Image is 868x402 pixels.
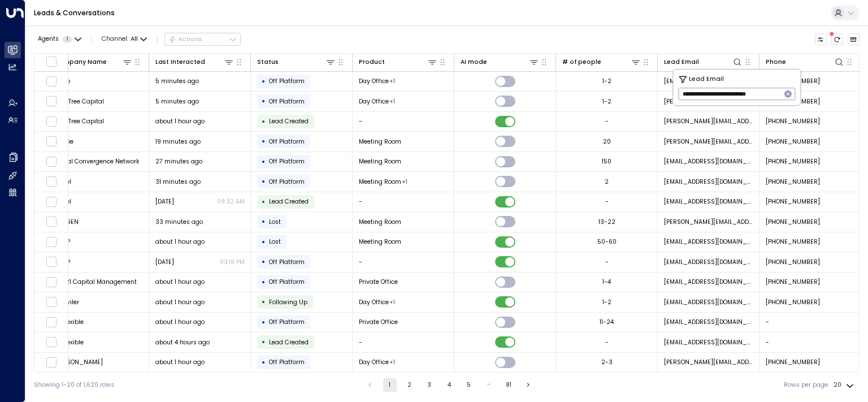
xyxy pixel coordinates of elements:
[442,378,456,392] button: Go to page 4
[689,75,724,84] span: Lead Email
[389,97,395,106] div: Private Office
[605,117,609,126] div: -
[359,97,389,106] span: Day Office
[54,157,140,166] span: Global Convergence Network
[54,338,84,347] span: Be flexible
[353,112,454,132] td: -
[359,178,401,186] span: Meeting Room
[269,258,305,266] span: Off Platform
[461,57,487,67] div: AI mode
[664,197,753,206] span: mchoi1347@gmail.com
[598,218,615,226] div: 13-22
[353,332,454,352] td: -
[359,137,401,146] span: Meeting Room
[269,218,281,226] span: Lost
[98,33,150,45] span: Channel:
[131,36,138,42] span: All
[766,137,820,146] span: +13479777740
[46,357,57,368] span: Toggle select row
[155,258,174,266] span: Oct 06, 2025
[155,57,235,67] div: Last Interacted
[46,96,57,107] span: Toggle select row
[46,176,57,187] span: Toggle select row
[262,275,266,289] div: •
[461,57,540,67] div: AI mode
[462,378,476,392] button: Go to page 5
[664,57,699,67] div: Lead Email
[664,157,753,166] span: lauriebbrickman@gmail.com
[262,134,266,149] div: •
[359,298,389,306] span: Day Office
[46,196,57,207] span: Toggle select row
[402,178,407,186] div: Private Office
[359,57,385,67] div: Product
[54,97,104,106] span: VividTree Capital
[831,33,844,46] span: There are new threads available. Refresh the grid to view the latest updates.
[269,358,305,366] span: Off Platform
[46,116,57,127] span: Toggle select row
[262,154,266,169] div: •
[46,156,57,167] span: Toggle select row
[269,157,305,166] span: Off Platform
[46,76,57,87] span: Toggle select row
[257,57,279,67] div: Status
[664,237,753,246] span: seema.sbei@undp.org
[766,258,820,266] span: +19172075773
[38,36,59,42] span: Agents
[766,298,820,306] span: +18589975364
[54,117,104,126] span: VividTree Capital
[220,258,245,266] p: 03:18 PM
[605,258,609,266] div: -
[155,237,205,246] span: about 1 hour ago
[46,236,57,247] span: Toggle select row
[601,358,613,366] div: 2-3
[359,77,389,85] span: Day Office
[664,218,753,226] span: helene.manoukian@sgcib.com
[155,57,205,67] div: Last Interacted
[359,358,389,366] span: Day Office
[54,57,133,67] div: Company Name
[766,117,820,126] span: +13479017401
[502,378,515,392] button: Go to page 81
[664,97,753,106] span: robert@vividtreecapital.com
[269,137,305,146] span: Off Platform
[602,298,611,306] div: 1-2
[155,117,205,126] span: about 1 hour ago
[62,36,72,43] span: 1
[759,313,861,332] td: -
[54,318,84,326] span: Be flexible
[664,117,753,126] span: robert@vividtreecapital.com
[834,378,856,392] div: 20
[605,338,609,347] div: -
[389,358,395,366] div: Private Office
[34,33,84,45] button: Agents1
[257,57,336,67] div: Status
[353,192,454,212] td: -
[262,94,266,109] div: •
[664,338,753,347] span: nsuku310@gmail.com
[664,318,753,326] span: nsuku310@gmail.com
[98,33,150,45] button: Channel:All
[383,378,397,392] button: page 1
[262,315,266,330] div: •
[562,57,601,67] div: # of people
[262,74,266,89] div: •
[262,194,266,209] div: •
[664,137,753,146] span: deana@thetie.io
[269,97,305,106] span: Off Platform
[602,77,611,85] div: 1-2
[155,218,203,226] span: 33 minutes ago
[363,378,536,392] nav: pagination navigation
[262,254,266,269] div: •
[784,381,829,390] label: Rows per page:
[155,278,205,286] span: about 1 hour ago
[848,33,860,46] button: Archived Leads
[269,298,307,306] span: Following Up
[46,276,57,287] span: Toggle select row
[389,298,395,306] div: Private Office
[664,178,753,186] span: mchoi1347@gmail.com
[46,337,57,348] span: Toggle select row
[766,197,820,206] span: +19174346789
[403,378,416,392] button: Go to page 2
[766,57,845,67] div: Phone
